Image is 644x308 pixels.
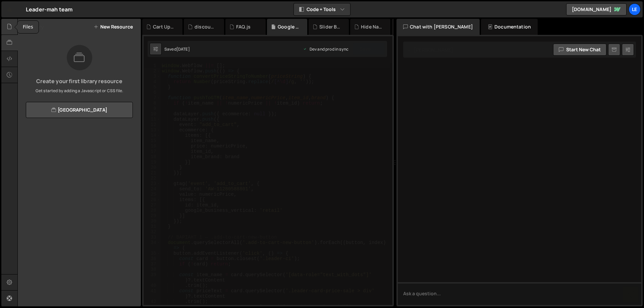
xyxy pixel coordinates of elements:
div: 23 [144,181,161,186]
div: discount.js [195,23,216,30]
div: 38 [144,267,161,272]
div: Documentation [481,19,538,35]
div: Google Tag Manager Add To Cart.js [278,23,299,30]
div: 9 [144,106,161,111]
button: Start new chat [553,44,606,56]
div: 14 [144,133,161,138]
div: 18 [144,154,161,160]
div: 13 [144,127,161,133]
div: 12 [144,122,161,127]
div: 40 [144,283,161,288]
div: 15 [144,138,161,143]
div: 6 [144,90,161,95]
button: Code + Tools [294,3,350,15]
div: 16 [144,143,161,149]
div: 42 [144,299,161,304]
div: 31 [144,224,161,229]
div: 28 [144,208,161,213]
a: [DOMAIN_NAME] [566,3,627,15]
a: Le [629,3,641,15]
div: 34 [144,240,161,251]
div: 3 [144,74,161,79]
div: 24 [144,186,161,192]
h2: [PERSON_NAME] [407,47,453,53]
div: 41 [144,288,161,299]
a: [GEOGRAPHIC_DATA] [26,102,133,118]
div: 33 [144,235,161,240]
div: 19 [144,160,161,165]
div: 27 [144,202,161,208]
div: Cart Update.js [153,23,174,30]
div: [DATE] [176,46,190,52]
div: Hide Navbar on Scroll.js [361,23,382,30]
div: 4 [144,79,161,84]
div: 17 [144,149,161,154]
div: 8 [144,101,161,106]
div: 22 [144,176,161,181]
div: 25 [144,192,161,197]
button: New Resource [94,24,133,29]
div: 30 [144,219,161,224]
div: 35 [144,251,161,256]
div: 20 [144,165,161,170]
div: Leader-mah team [26,5,72,13]
div: Dev and prod in sync [303,46,348,52]
div: 29 [144,213,161,219]
div: Saved [164,46,190,52]
div: 36 [144,256,161,261]
div: 37 [144,261,161,267]
h3: Create your first library resource [23,78,136,84]
div: 32 [144,229,161,235]
div: Library [17,37,45,49]
div: 1 [144,63,161,68]
div: Chat with [PERSON_NAME] [396,19,480,35]
div: FAQ.js [236,23,251,30]
div: 21 [144,170,161,176]
div: 11 [144,117,161,122]
a: 🤙 [1,1,18,17]
div: 26 [144,197,161,202]
div: 39 [144,272,161,283]
div: 5 [144,84,161,90]
div: 2 [144,68,161,74]
p: Get started by adding a Javascript or CSS file. [23,88,136,94]
div: Files [17,21,39,33]
button: Save [353,43,385,55]
div: 10 [144,111,161,117]
div: 7 [144,95,161,101]
div: Slider Banner Hero Main.js [319,23,341,30]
